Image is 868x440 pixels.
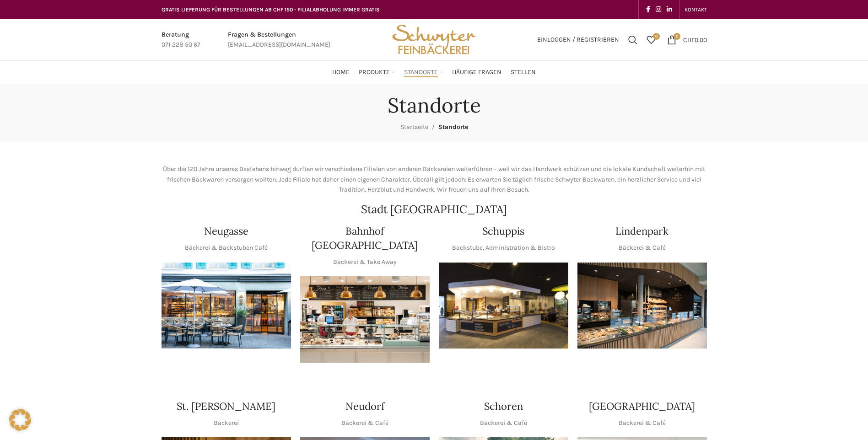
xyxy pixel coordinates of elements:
a: Produkte [359,63,395,81]
span: GRATIS LIEFERUNG FÜR BESTELLUNGEN AB CHF 150 - FILIALABHOLUNG IMMER GRATIS [162,6,380,13]
a: 0 CHF0.00 [663,31,712,49]
h2: Stadt [GEOGRAPHIC_DATA] [162,204,707,215]
p: Bäckerei & Café [619,418,666,428]
p: Bäckerei [214,418,239,428]
p: Bäckerei & Café [619,243,666,253]
span: Standorte [438,123,468,131]
a: 0 [642,31,660,49]
span: Häufige Fragen [452,68,501,77]
div: Main navigation [157,63,712,81]
a: Facebook social link [643,3,653,16]
p: Backstube, Administration & Bistro [452,243,555,253]
span: Home [332,68,350,77]
img: 150130-Schwyter-013 [439,263,568,349]
span: Produkte [359,68,390,77]
p: Bäckerei & Café [480,418,527,428]
span: 0 [674,33,680,40]
a: Einloggen / Registrieren [533,31,624,49]
span: Einloggen / Registrieren [537,37,619,43]
a: Stellen [511,63,536,81]
h1: Standorte [388,93,481,118]
a: Instagram social link [653,3,664,16]
h4: Bahnhof [GEOGRAPHIC_DATA] [300,224,430,252]
span: 0 [653,33,660,40]
h4: St. [PERSON_NAME] [177,399,275,413]
img: Bahnhof St. Gallen [300,276,430,363]
p: Über die 120 Jahre unseres Bestehens hinweg durften wir verschiedene Filialen von anderen Bäckere... [162,164,707,195]
a: Linkedin social link [664,3,675,16]
img: Neugasse [162,263,291,349]
img: 017-e1571925257345 [577,263,707,349]
a: KONTAKT [685,0,707,19]
p: Bäckerei & Café [341,418,388,428]
a: Standorte [404,63,443,81]
h4: Lindenpark [615,224,669,238]
h4: [GEOGRAPHIC_DATA] [589,399,695,413]
h4: Neugasse [204,224,248,238]
img: Bäckerei Schwyter [389,19,479,60]
a: Site logo [389,35,479,43]
bdi: 0.00 [683,36,707,43]
a: Suchen [624,31,642,49]
p: Bäckerei & Take Away [333,257,397,267]
a: Häufige Fragen [452,63,501,81]
span: CHF [683,36,695,43]
span: Standorte [404,68,438,77]
h4: Schoren [484,399,523,413]
span: Stellen [511,68,536,77]
span: KONTAKT [685,6,707,13]
a: Home [332,63,350,81]
div: Meine Wunschliste [642,31,660,49]
a: Infobox link [228,30,330,50]
p: Bäckerei & Backstuben Café [185,243,268,253]
h4: Neudorf [345,399,384,413]
a: Infobox link [162,30,200,50]
h4: Schuppis [482,224,524,238]
a: Startseite [400,123,428,131]
div: Secondary navigation [680,0,712,19]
